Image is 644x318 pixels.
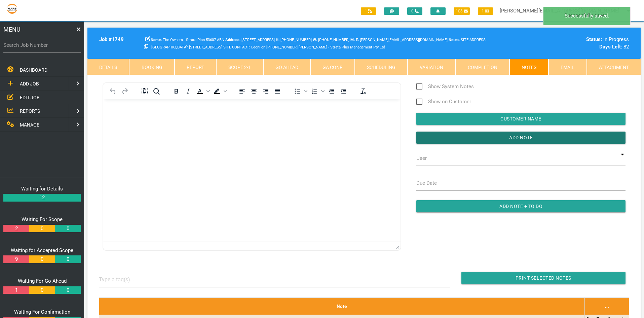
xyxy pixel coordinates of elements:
a: 1 [3,286,29,294]
label: Search Job Number [3,41,81,49]
label: Due Date [416,179,437,187]
a: Scheduling [355,59,408,75]
span: EDIT JOB [20,95,40,100]
button: Increase indent [338,86,349,96]
span: [PERSON_NAME][EMAIL_ADDRESS][DOMAIN_NAME] [356,38,448,42]
input: Type a tag(s)... [99,272,149,287]
button: Italic [182,86,194,96]
th: Note [99,297,584,315]
b: Address: [225,38,240,42]
button: Undo [107,86,119,96]
a: Attachment [587,59,641,75]
span: [STREET_ADDRESS] [225,38,275,42]
a: 2 [3,225,29,233]
div: In Progress 82 [502,36,629,51]
span: The Owners - Strata Plan 53607 ABN [151,38,224,42]
span: 1 [478,7,493,15]
button: Align left [236,86,248,96]
a: Waiting for Accepted Scope [11,247,73,253]
a: Variation [408,59,455,75]
div: Bullet list [292,86,308,96]
div: Numbered list [309,86,326,96]
span: MENU [3,25,21,34]
span: Show on Customer [416,98,471,106]
b: E: [356,38,359,42]
span: Home Phone [276,38,312,42]
div: Background color Black [211,86,228,96]
b: Job # 1749 [99,36,124,42]
a: 0 [29,255,55,263]
a: Report [175,59,216,75]
a: 9 [3,255,29,263]
th: ... [585,297,629,315]
span: DASHBOARD [20,67,47,73]
b: Notes: [449,38,460,42]
button: Bold [171,86,182,96]
b: Name: [151,38,162,42]
a: 0 [55,255,80,263]
span: MANAGE [20,122,39,128]
img: s3file [7,3,17,14]
span: 0 [407,7,422,15]
a: Waiting For Scope [22,216,63,222]
button: Justify [272,86,283,96]
a: Waiting For Go Ahead [18,278,67,284]
a: 0 [29,286,55,294]
a: 0 [55,286,80,294]
button: Align center [248,86,260,96]
button: Redo [119,86,130,96]
span: Show System Notes [416,82,474,91]
button: Decrease indent [326,86,337,96]
a: Go Ahead [263,59,310,75]
b: W: [313,38,317,42]
a: 12 [3,194,81,202]
b: Status: [586,36,602,42]
button: Select all [139,86,150,96]
a: 0 [55,225,80,233]
a: Booking [129,59,174,75]
a: Waiting For Confirmation [14,309,70,315]
span: 1 [361,7,376,15]
button: Align right [260,86,271,96]
a: Waiting for Details [21,186,63,192]
input: Add Note [416,132,626,144]
div: Press the Up and Down arrow keys to resize the editor. [396,243,400,249]
span: 106 [454,7,470,15]
b: M: [350,38,355,42]
a: GA Conf [310,59,354,75]
a: Scope 2-1 [216,59,263,75]
a: Notes [509,59,548,75]
span: ADD JOB [20,81,39,86]
b: H: [276,38,279,42]
a: 0 [29,225,55,233]
span: [PHONE_NUMBER] [313,38,349,42]
button: Find and replace [151,86,162,96]
a: Completion [455,59,509,75]
a: Click here copy customer information. [144,44,148,50]
input: Add Note + To Do [416,200,626,212]
div: Text color Black [194,86,211,96]
b: Days Left: [599,44,622,50]
iframe: Rich Text Area [103,99,401,242]
div: Successfully saved. [543,7,631,25]
button: Clear formatting [357,86,369,96]
input: Print Selected Notes [461,272,626,284]
input: Customer Name [416,113,626,125]
span: REPORTS [20,108,40,114]
a: Email [548,59,586,75]
a: Details [87,59,129,75]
